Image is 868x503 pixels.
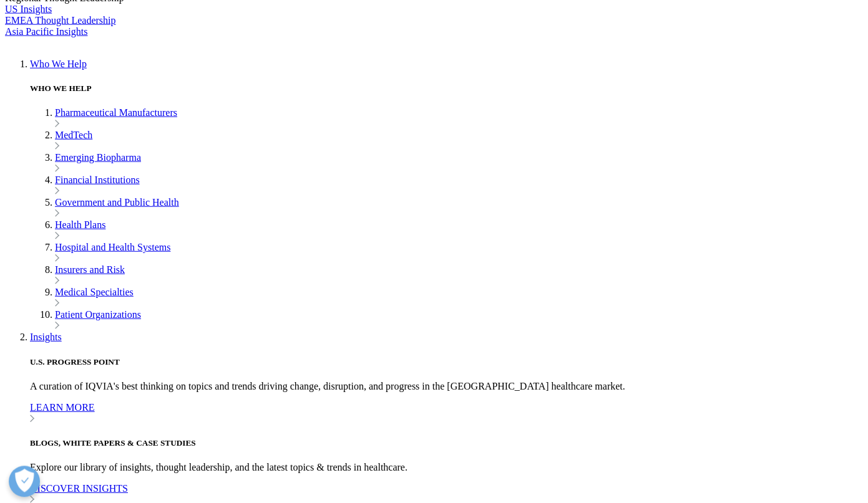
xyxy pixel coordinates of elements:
a: Financial Institutions [55,175,140,185]
a: Hospital and Health Systems [55,242,170,252]
a: Medical Specialties [55,287,134,297]
p: Explore our library of insights, thought leadership, and the latest topics & trends in healthcare. [30,462,863,473]
button: Open Preferences [9,466,40,497]
a: Insurers and Risk [55,264,125,275]
a: Patient Organizations [55,309,141,320]
p: A curation of IQVIA's best thinking on topics and trends driving change, disruption, and progress... [30,381,863,392]
a: LEARN MORE [30,402,863,424]
h5: WHO WE HELP [30,84,863,93]
a: Who We Help [30,59,87,69]
a: EMEA Thought Leadership [5,15,115,26]
h5: U.S. PROGRESS POINT [30,357,863,367]
a: Health Plans [55,219,105,230]
h5: BLOGS, WHITE PAPERS & CASE STUDIES [30,438,863,448]
a: US Insights [5,4,52,14]
a: MedTech [55,130,92,140]
a: Government and Public Health [55,197,179,208]
a: Asia Pacific Insights [5,26,87,37]
a: Emerging Biopharma [55,152,141,163]
a: Pharmaceutical Manufacturers [55,107,177,118]
a: Insights [30,332,62,342]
